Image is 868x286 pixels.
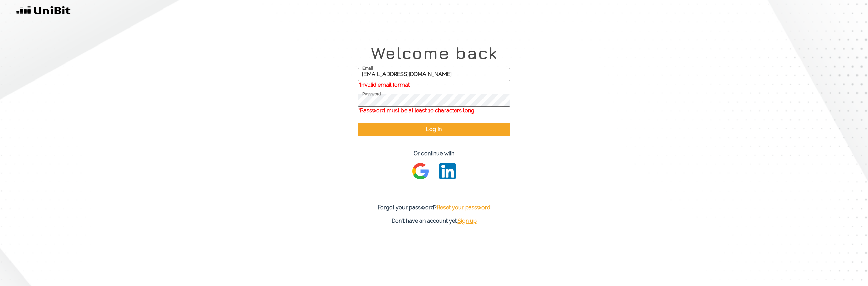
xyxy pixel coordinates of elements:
p: *Password must be at least 10 characters long [358,107,510,115]
span: Reset your password [437,204,490,211]
p: Forgot your password? [358,203,510,212]
button: Log in [358,123,510,136]
img: wNDaQje097HcAAAAABJRU5ErkJggg== [439,163,456,179]
p: Don't have an account yet. [246,217,622,225]
p: Or continue with [358,149,510,158]
span: Email [358,66,510,71]
img: v31kVAdV+ltHqyPP9805dAV0ttielyHdjWdf+P4AoAAAAleaEIAAAAEFwBAABAcAUAAEBwBQAAAMEVAAAABFcAAAAEVwAAABB... [16,5,71,16]
img: wAAAABJRU5ErkJggg== [412,163,429,179]
span: Password [358,92,510,97]
input: Email *Invalid email format [358,68,510,81]
input: Password *Password must be at least 10 characters long [358,94,510,107]
h1: Welcome back [246,43,622,63]
span: Sign up [458,218,477,224]
p: *Invalid email format [358,81,510,89]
